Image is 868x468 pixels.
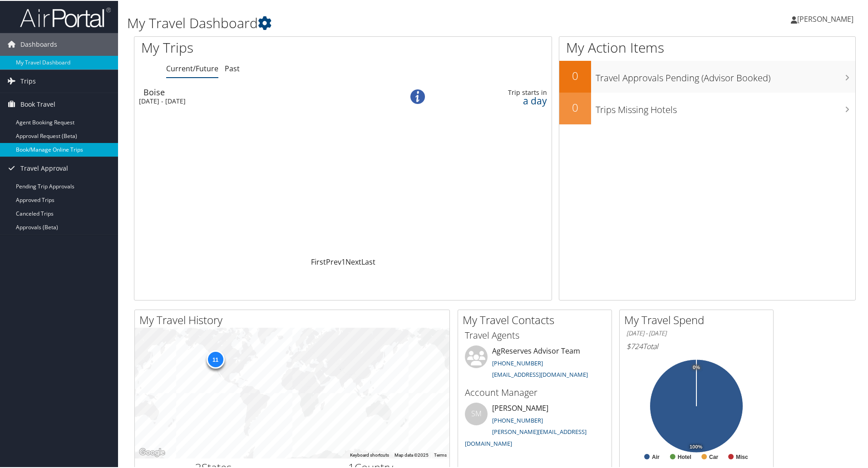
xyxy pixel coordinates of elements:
a: Current/Future [166,63,218,73]
div: Boise [143,87,382,95]
a: [PHONE_NUMBER] [492,415,543,424]
a: Past [225,63,240,73]
img: Google [137,446,167,458]
h3: Account Manager [465,385,605,398]
h2: 0 [559,67,591,83]
img: alert-flat-solid-info.png [410,89,425,103]
a: 0Travel Approvals Pending (Advisor Booked) [559,60,855,92]
a: Terms (opens in new tab) [434,452,447,457]
span: Dashboards [20,32,57,55]
a: Next [345,256,361,266]
div: a day [454,96,547,104]
button: Keyboard shortcuts [350,451,389,458]
li: AgReserves Advisor Team [460,345,609,382]
a: First [311,256,326,266]
h3: Travel Agents [465,328,605,341]
h2: My Travel Contacts [463,311,612,327]
text: Misc [736,453,748,459]
div: Trip starts in [454,88,547,96]
div: [DATE] - [DATE] [139,96,377,104]
text: Air [652,453,660,459]
text: Hotel [678,453,691,459]
li: [PERSON_NAME] [460,402,609,450]
a: [PHONE_NUMBER] [492,358,543,366]
a: Prev [326,256,341,266]
a: [EMAIL_ADDRESS][DOMAIN_NAME] [492,369,588,378]
span: Trips [20,69,36,92]
img: airportal-logo.png [20,6,111,27]
a: Open this area in Google Maps (opens a new window) [137,446,167,458]
span: $724 [626,340,643,350]
h2: My Travel History [139,311,449,327]
tspan: 0% [693,364,700,369]
span: [PERSON_NAME] [797,13,853,23]
h3: Trips Missing Hotels [596,98,855,115]
h1: My Trips [141,37,371,56]
tspan: 100% [690,443,702,449]
a: [PERSON_NAME] [791,5,863,32]
h1: My Travel Dashboard [127,13,617,32]
span: Book Travel [20,92,55,115]
a: 0Trips Missing Hotels [559,92,855,123]
div: SM [465,402,488,424]
h2: 0 [559,99,591,114]
h6: [DATE] - [DATE] [626,328,766,337]
a: [PERSON_NAME][EMAIL_ADDRESS][DOMAIN_NAME] [465,427,587,447]
text: Car [709,453,718,459]
h3: Travel Approvals Pending (Advisor Booked) [596,66,855,84]
a: 1 [341,256,345,266]
div: 11 [206,349,224,367]
a: Last [361,256,375,266]
h2: My Travel Spend [624,311,773,327]
h1: My Action Items [559,37,855,56]
span: Map data ©2025 [395,452,429,457]
span: Travel Approval [20,156,68,179]
h6: Total [626,340,766,350]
